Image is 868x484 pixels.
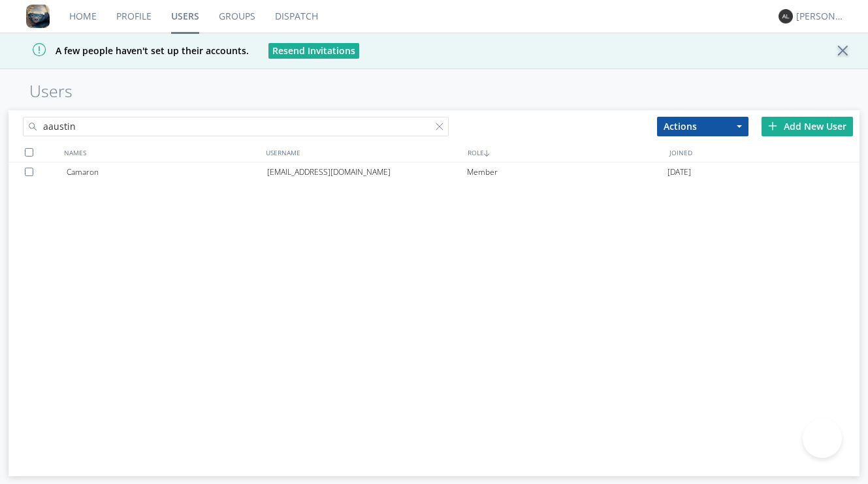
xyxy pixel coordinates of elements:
button: Resend Invitations [268,43,359,59]
div: [PERSON_NAME] [796,10,845,23]
iframe: Toggle Customer Support [803,419,842,458]
div: NAMES [61,143,263,162]
span: A few people haven't set up their accounts. [10,44,249,57]
div: USERNAME [263,143,464,162]
div: Camaron [67,162,267,182]
div: Member [467,162,667,182]
div: JOINED [666,143,868,162]
img: plus.svg [768,121,777,130]
div: Add New User [762,117,853,136]
div: ROLE [464,143,666,162]
div: [EMAIL_ADDRESS][DOMAIN_NAME] [267,162,468,182]
img: 8ff700cf5bab4eb8a436322861af2272 [26,5,50,28]
a: Camaron[EMAIL_ADDRESS][DOMAIN_NAME]Member[DATE] [8,162,859,182]
span: [DATE] [667,162,691,182]
button: Actions [657,117,748,136]
input: Search users [23,117,448,136]
img: 373638.png [779,9,793,23]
